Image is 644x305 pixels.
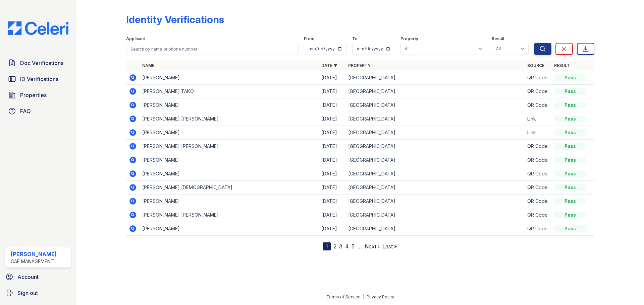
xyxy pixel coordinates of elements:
td: [GEOGRAPHIC_DATA] [345,208,525,222]
td: [DATE] [319,222,345,236]
div: Pass [554,129,586,136]
td: [PERSON_NAME] [140,153,319,167]
td: [DATE] [319,140,345,153]
div: 1 [323,242,331,250]
td: QR Code [525,195,551,208]
label: Property [400,36,418,42]
a: Privacy Policy [367,294,394,299]
td: QR Code [525,181,551,195]
a: Terms of Service [326,294,361,299]
div: Pass [554,157,586,163]
a: Last » [382,243,397,250]
a: 3 [339,243,342,250]
div: Pass [554,143,586,150]
div: Pass [554,170,586,177]
div: CAF Management [11,258,57,265]
span: Account [17,273,39,281]
label: From [304,36,314,42]
td: [PERSON_NAME] [PERSON_NAME] [140,208,319,222]
td: [GEOGRAPHIC_DATA] [345,98,525,112]
label: Applicant [126,36,145,42]
div: Identity Verifications [126,13,224,25]
span: Sign out [17,289,38,297]
td: [GEOGRAPHIC_DATA] [345,153,525,167]
td: [GEOGRAPHIC_DATA] [345,195,525,208]
td: [PERSON_NAME] [140,98,319,112]
td: [GEOGRAPHIC_DATA] [345,167,525,181]
td: QR Code [525,153,551,167]
td: Link [525,112,551,126]
td: [PERSON_NAME] [140,71,319,85]
td: [DATE] [319,195,345,208]
a: Source [527,63,544,68]
a: Doc Verifications [5,56,71,70]
td: [DATE] [319,153,345,167]
label: To [352,36,358,42]
td: [PERSON_NAME] [140,167,319,181]
td: QR Code [525,208,551,222]
td: [PERSON_NAME] [140,126,319,140]
td: [DATE] [319,71,345,85]
td: QR Code [525,71,551,85]
td: [GEOGRAPHIC_DATA] [345,112,525,126]
td: [DATE] [319,98,345,112]
td: [DATE] [319,167,345,181]
td: [DATE] [319,208,345,222]
td: [GEOGRAPHIC_DATA] [345,85,525,98]
td: QR Code [525,98,551,112]
td: [GEOGRAPHIC_DATA] [345,222,525,236]
span: Properties [20,91,47,99]
a: 5 [352,243,355,250]
td: [PERSON_NAME] [PERSON_NAME] [140,140,319,153]
td: [PERSON_NAME] [PERSON_NAME] [140,112,319,126]
td: QR Code [525,85,551,98]
a: Sign out [3,286,74,300]
a: Result [554,63,570,68]
td: QR Code [525,140,551,153]
a: Name [142,63,154,68]
td: [PERSON_NAME] [140,195,319,208]
img: CE_Logo_Blue-a8612792a0a2168367f1c8372b55b34899dd931a85d93a1a3d3e32e68fde9ad4.png [3,21,74,35]
input: Search by name or phone number [126,43,299,55]
a: ID Verifications [5,72,71,86]
td: QR Code [525,222,551,236]
td: QR Code [525,167,551,181]
div: Pass [554,74,586,81]
span: ID Verifications [20,75,58,83]
div: [PERSON_NAME] [11,250,57,258]
div: Pass [554,212,586,218]
a: 4 [345,243,349,250]
a: Property [348,63,371,68]
td: [DATE] [319,85,345,98]
a: Date ▼ [321,63,337,68]
td: [PERSON_NAME] TAKO [140,85,319,98]
td: [PERSON_NAME] [DEMOGRAPHIC_DATA] [140,181,319,195]
span: Doc Verifications [20,59,63,67]
td: [GEOGRAPHIC_DATA] [345,140,525,153]
span: FAQ [20,107,31,115]
div: Pass [554,198,586,205]
a: Next › [365,243,380,250]
div: Pass [554,102,586,108]
td: [GEOGRAPHIC_DATA] [345,181,525,195]
a: 2 [333,243,336,250]
a: FAQ [5,104,71,118]
div: Pass [554,184,586,191]
td: [PERSON_NAME] [140,222,319,236]
div: Pass [554,88,586,95]
td: [GEOGRAPHIC_DATA] [345,126,525,140]
span: … [357,242,362,250]
td: [GEOGRAPHIC_DATA] [345,71,525,85]
a: Account [3,270,74,284]
td: [DATE] [319,126,345,140]
td: [DATE] [319,181,345,195]
div: Pass [554,225,586,232]
div: Pass [554,116,586,122]
td: Link [525,126,551,140]
td: [DATE] [319,112,345,126]
label: Result [492,36,504,42]
div: | [363,294,364,299]
a: Properties [5,88,71,102]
